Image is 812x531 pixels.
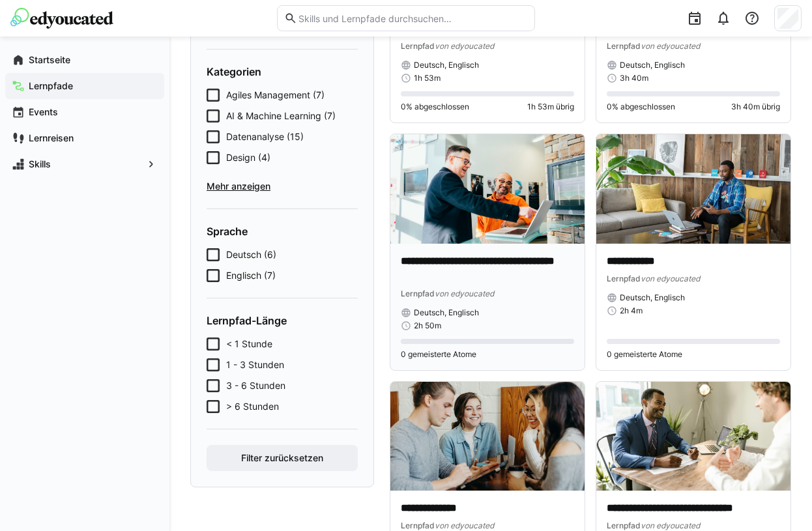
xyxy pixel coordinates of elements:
[641,521,700,530] span: von edyoucated
[401,41,435,51] span: Lernpfad
[207,180,358,193] span: Mehr anzeigen
[207,225,358,238] h4: Sprache
[435,521,494,530] span: von edyoucated
[641,41,700,51] span: von edyoucated
[226,337,272,351] span: < 1 Stunde
[414,321,441,331] span: 2h 50m
[607,274,641,283] span: Lernpfad
[414,60,479,70] span: Deutsch, Englisch
[731,102,780,112] span: 3h 40m übrig
[435,289,494,298] span: von edyoucated
[401,521,435,530] span: Lernpfad
[226,269,276,282] span: Englisch (7)
[620,60,685,70] span: Deutsch, Englisch
[401,289,435,298] span: Lernpfad
[226,89,325,102] span: Agiles Management (7)
[641,274,700,283] span: von edyoucated
[226,130,304,143] span: Datenanalyse (15)
[607,521,641,530] span: Lernpfad
[607,102,675,112] span: 0% abgeschlossen
[620,293,685,303] span: Deutsch, Englisch
[226,248,276,261] span: Deutsch (6)
[620,306,643,316] span: 2h 4m
[414,73,441,83] span: 1h 53m
[207,445,358,471] button: Filter zurücksetzen
[527,102,574,112] span: 1h 53m übrig
[297,12,527,24] input: Skills und Lernpfade durchsuchen…
[226,400,279,413] span: > 6 Stunden
[226,358,284,371] span: 1 - 3 Stunden
[390,134,585,244] img: image
[607,41,641,51] span: Lernpfad
[226,109,336,122] span: AI & Machine Learning (7)
[239,452,325,465] span: Filter zurücksetzen
[596,382,790,491] img: image
[207,65,358,78] h4: Kategorien
[607,349,682,360] span: 0 gemeisterte Atome
[401,349,476,360] span: 0 gemeisterte Atome
[226,379,285,392] span: 3 - 6 Stunden
[207,314,358,327] h4: Lernpfad-Länge
[390,382,585,491] img: image
[401,102,469,112] span: 0% abgeschlossen
[414,308,479,318] span: Deutsch, Englisch
[226,151,270,164] span: Design (4)
[435,41,494,51] span: von edyoucated
[620,73,648,83] span: 3h 40m
[596,134,790,244] img: image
